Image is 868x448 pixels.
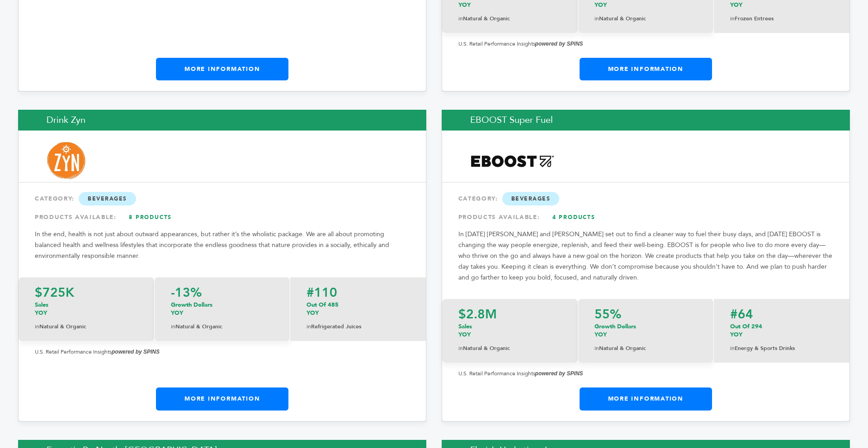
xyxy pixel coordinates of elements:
[307,301,410,317] p: Out of 485
[594,14,697,24] p: Natural & Organic
[79,192,136,205] span: Beverages
[156,58,288,80] a: More Information
[730,1,742,9] span: YOY
[458,14,561,24] p: Natural & Organic
[458,322,561,339] p: Sales
[458,331,471,339] span: YOY
[171,309,183,317] span: YOY
[307,323,311,330] span: in
[730,15,735,22] span: in
[156,387,288,410] a: More Information
[535,41,583,47] strong: powered by SPINS
[307,309,319,317] span: YOY
[471,146,554,177] img: EBOOST Super Fuel
[307,286,410,299] p: #110
[458,209,833,225] div: PRODUCTS AVAILABLE:
[458,308,561,321] p: $2.8M
[112,349,160,355] strong: powered by SPINS
[502,192,560,205] span: Beverages
[542,209,605,225] a: 4 Products
[594,322,697,339] p: Growth Dollars
[307,322,410,332] p: Refrigerated Juices
[730,343,833,354] p: Energy & Sports Drinks
[35,209,410,225] div: PRODUCTS AVAILABLE:
[580,387,712,410] a: More Information
[35,301,138,317] p: Sales
[35,346,410,357] p: U.S. Retail Performance Insights
[35,323,39,330] span: in
[594,345,599,352] span: in
[730,322,833,339] p: Out of 294
[35,286,138,299] p: $725K
[458,368,833,379] p: U.S. Retail Performance Insights
[594,308,697,321] p: 55%
[458,343,561,354] p: Natural & Organic
[458,229,833,283] p: In [DATE] [PERSON_NAME] and [PERSON_NAME] set out to find a cleaner way to fuel their busy days, ...
[535,370,583,377] strong: powered by SPINS
[47,142,85,180] img: Drink Zyn
[458,191,833,207] div: CATEGORY:
[580,58,712,80] a: More Information
[594,343,697,354] p: Natural & Organic
[594,15,599,22] span: in
[171,322,274,332] p: Natural & Organic
[35,309,47,317] span: YOY
[35,191,410,207] div: CATEGORY:
[458,345,463,352] span: in
[730,14,833,24] p: Frozen Entrees
[730,308,833,321] p: #64
[171,286,274,299] p: -13%
[458,38,833,49] p: U.S. Retail Performance Insights
[594,1,607,9] span: YOY
[35,229,410,261] p: In the end, health is not just about outward appearances, but rather it’s the wholistic package. ...
[730,345,735,352] span: in
[730,331,742,339] span: YOY
[458,1,471,9] span: YOY
[458,15,463,22] span: in
[442,110,850,131] h2: EBOOST Super Fuel
[171,301,274,317] p: Growth Dollars
[594,331,607,339] span: YOY
[35,322,138,332] p: Natural & Organic
[119,209,182,225] a: 8 Products
[18,110,426,131] h2: Drink Zyn
[171,323,175,330] span: in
